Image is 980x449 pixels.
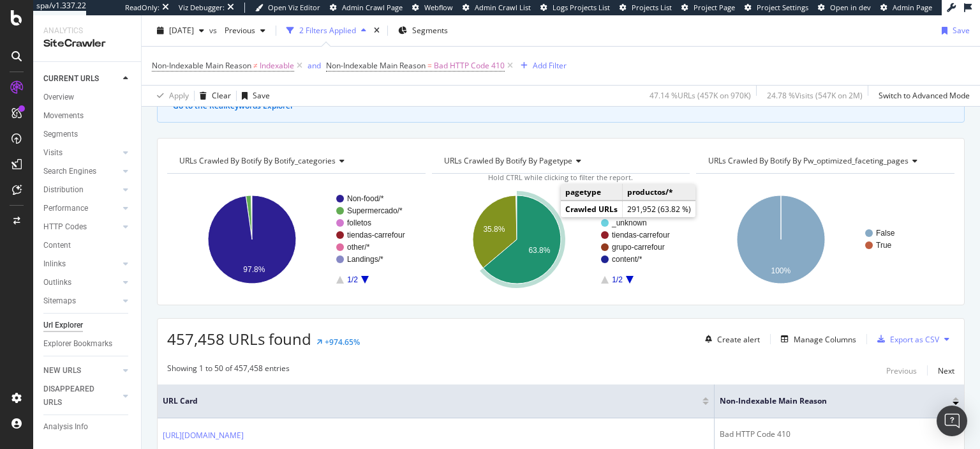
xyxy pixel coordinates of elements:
[886,365,917,376] div: Previous
[700,329,760,349] button: Create alert
[152,86,189,106] button: Apply
[347,275,358,284] text: 1/2
[938,365,954,376] div: Next
[720,395,933,407] span: Non-Indexable Main Reason
[43,294,119,308] a: Sitemaps
[879,90,970,101] div: Switch to Advanced Mode
[43,420,88,434] div: Analysis Info
[757,3,808,12] span: Project Settings
[43,364,119,377] a: NEW URLS
[611,218,647,227] text: _unknown
[43,128,132,141] a: Segments
[179,155,336,166] span: URLs Crawled By Botify By botify_categories
[299,25,356,36] div: 2 Filters Applied
[43,146,63,160] div: Visits
[43,202,119,215] a: Performance
[347,206,403,215] text: Supermercado/*
[561,184,623,201] td: pagetype
[776,331,856,347] button: Manage Columns
[281,20,371,41] button: 2 Filters Applied
[169,25,194,36] span: 2025 Sep. 1st
[43,91,74,104] div: Overview
[308,60,321,71] div: and
[43,109,84,123] div: Movements
[163,395,699,407] span: URL Card
[243,265,265,274] text: 97.8%
[43,364,81,377] div: NEW URLS
[872,329,939,349] button: Export as CSV
[890,334,939,345] div: Export as CSV
[268,3,320,12] span: Open Viz Editor
[152,20,209,41] button: [DATE]
[632,3,672,12] span: Projects List
[767,90,863,101] div: 24.78 % Visits ( 547K on 2M )
[43,383,108,409] div: DISAPPEARED URLS
[179,3,225,13] div: Viz Debugger:
[873,86,970,106] button: Switch to Advanced Mode
[393,20,453,41] button: Segments
[43,239,71,252] div: Content
[830,3,871,12] span: Open in dev
[612,243,665,252] text: grupo-carrefour
[43,257,66,271] div: Inlinks
[342,3,403,12] span: Admin Crawl Page
[43,183,119,197] a: Distribution
[424,3,453,12] span: Webflow
[475,3,531,12] span: Admin Crawl List
[347,243,370,252] text: other/*
[516,58,567,73] button: Add Filter
[937,20,970,41] button: Save
[347,218,371,227] text: folletos
[43,420,132,434] a: Analysis Info
[371,24,382,37] div: times
[43,220,119,234] a: HTTP Codes
[745,3,808,13] a: Project Settings
[167,363,290,378] div: Showing 1 to 50 of 457,458 entries
[260,57,294,75] span: Indexable
[434,57,505,75] span: Bad HTTP Code 410
[177,151,414,171] h4: URLs Crawled By Botify By botify_categories
[43,183,84,197] div: Distribution
[623,201,696,218] td: 291,952 (63.82 %)
[694,3,735,12] span: Project Page
[880,3,932,13] a: Admin Page
[427,60,432,71] span: =
[209,25,219,36] span: vs
[237,86,270,106] button: Save
[212,90,231,101] div: Clear
[43,202,88,215] div: Performance
[43,146,119,160] a: Visits
[876,241,892,250] text: True
[432,184,690,295] svg: A chart.
[43,257,119,271] a: Inlinks
[561,201,623,218] td: Crawled URLs
[43,276,119,289] a: Outlinks
[442,151,679,171] h4: URLs Crawled By Botify By pagetype
[696,184,954,295] svg: A chart.
[43,165,119,178] a: Search Engines
[326,60,426,71] span: Non-Indexable Main Reason
[528,246,550,255] text: 63.8%
[325,337,360,347] div: +974.65%
[412,3,453,13] a: Webflow
[771,266,791,275] text: 100%
[620,3,672,13] a: Projects List
[347,194,384,203] text: Non-food/*
[195,86,231,106] button: Clear
[540,3,610,13] a: Logs Projects List
[612,255,642,264] text: content/*
[43,91,132,104] a: Overview
[43,72,99,86] div: CURRENT URLS
[43,294,76,308] div: Sitemaps
[650,90,751,101] div: 47.14 % URLs ( 457K on 970K )
[43,337,132,351] a: Explorer Bookmarks
[953,25,970,36] div: Save
[347,231,405,240] text: tiendas-carrefour
[167,184,426,295] div: A chart.
[43,165,96,178] div: Search Engines
[893,3,932,12] span: Admin Page
[886,363,917,378] button: Previous
[612,275,623,284] text: 1/2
